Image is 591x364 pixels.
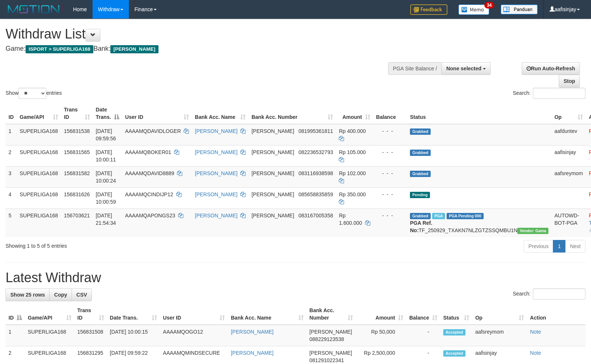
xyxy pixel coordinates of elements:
span: [PERSON_NAME] [310,350,352,356]
h1: Withdraw List [6,27,387,41]
span: 156831582 [64,170,90,176]
th: Date Trans.: activate to sort column ascending [107,304,160,325]
td: SUPERLIGA168 [17,187,61,208]
span: AAAAMQDAVID8889 [125,170,174,176]
span: None selected [446,66,481,71]
th: Balance [373,103,407,124]
th: Game/API: activate to sort column ascending [17,103,61,124]
th: Bank Acc. Name: activate to sort column ascending [192,103,248,124]
td: Rp 50,000 [356,325,406,346]
span: Copy 082236532793 to clipboard [298,149,333,155]
td: SUPERLIGA168 [17,208,61,237]
span: Grabbed [410,150,431,156]
th: ID: activate to sort column descending [6,304,25,325]
a: Show 25 rows [6,288,50,301]
td: AAAAMQOGO12 [160,325,228,346]
span: Rp 105.000 [339,149,365,155]
th: Bank Acc. Number: activate to sort column ascending [248,103,336,124]
span: [DATE] 10:00:59 [96,191,116,205]
span: 156703621 [64,213,90,218]
span: Copy 081995361811 to clipboard [298,128,333,134]
span: Grabbed [410,171,431,177]
span: Marked by aafchhiseyha [432,213,445,219]
td: 3 [6,166,17,187]
td: SUPERLIGA168 [17,166,61,187]
span: [PERSON_NAME] [110,45,158,53]
span: Copy 088229123538 to clipboard [310,336,344,342]
td: 4 [6,187,17,208]
span: AAAAMQAPONGS23 [125,213,175,218]
td: aafduntev [551,124,586,146]
span: [PERSON_NAME] [310,329,352,335]
td: - [406,325,440,346]
span: Pending [410,192,430,198]
th: Game/API: activate to sort column ascending [25,304,74,325]
span: Grabbed [410,213,431,219]
th: Trans ID: activate to sort column ascending [61,103,93,124]
div: - - - [376,191,404,198]
th: Amount: activate to sort column ascending [336,103,373,124]
td: AUTOWD-BOT-PGA [551,208,586,237]
input: Search: [533,288,585,300]
div: - - - [376,212,404,219]
a: Run Auto-Refresh [522,62,580,75]
img: Feedback.jpg [410,4,447,15]
a: Note [530,350,541,356]
span: [PERSON_NAME] [251,128,294,134]
th: User ID: activate to sort column ascending [160,304,228,325]
a: [PERSON_NAME] [195,170,237,176]
span: Vendor URL: https://trx31.1velocity.biz [517,228,548,234]
input: Search: [533,88,585,99]
a: [PERSON_NAME] [195,128,237,134]
span: 156831538 [64,128,90,134]
div: PGA Site Balance / [388,62,441,75]
span: [DATE] 10:00:24 [96,170,116,184]
th: Bank Acc. Number: activate to sort column ascending [307,304,356,325]
div: - - - [376,127,404,135]
td: 1 [6,325,25,346]
td: aafsreymom [472,325,527,346]
div: Showing 1 to 5 of 5 entries [6,239,241,250]
span: Rp 400.000 [339,128,365,134]
a: Previous [524,240,553,253]
span: [PERSON_NAME] [251,149,294,155]
td: aafsreymom [551,166,586,187]
span: Accepted [443,329,465,335]
span: AAAAMQBOKER01 [125,149,171,155]
label: Search: [513,288,585,300]
a: CSV [71,288,92,301]
td: TF_250929_TXAKN7NLZGTZSSQMBU1N [407,208,551,237]
span: Copy 083167005358 to clipboard [298,213,333,218]
span: 156831626 [64,191,90,197]
th: Status [407,103,551,124]
span: Rp 1.600.000 [339,213,362,226]
td: 1 [6,124,17,146]
span: PGA Pending [447,213,484,219]
span: ISPORT > SUPERLIGA168 [26,45,93,53]
img: Button%20Memo.svg [458,4,490,15]
span: Copy 085658835859 to clipboard [298,191,333,197]
th: Status: activate to sort column ascending [440,304,473,325]
td: 2 [6,145,17,166]
span: AAAAMQDAVIDLOGER [125,128,181,134]
span: CSV [76,292,87,298]
span: Accepted [443,350,465,357]
th: Op: activate to sort column ascending [472,304,527,325]
label: Search: [513,88,585,99]
a: 1 [553,240,565,253]
span: Show 25 rows [10,292,45,298]
div: - - - [376,148,404,156]
img: panduan.png [501,4,538,14]
a: [PERSON_NAME] [231,329,273,335]
img: MOTION_logo.png [6,4,62,15]
a: [PERSON_NAME] [231,350,273,356]
td: 5 [6,208,17,237]
td: SUPERLIGA168 [17,145,61,166]
a: Note [530,329,541,335]
th: User ID: activate to sort column ascending [122,103,192,124]
span: [DATE] 10:00:11 [96,149,116,163]
span: 34 [484,2,494,9]
span: [PERSON_NAME] [251,213,294,218]
span: Copy 083116938598 to clipboard [298,170,333,176]
span: Rp 350.000 [339,191,365,197]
